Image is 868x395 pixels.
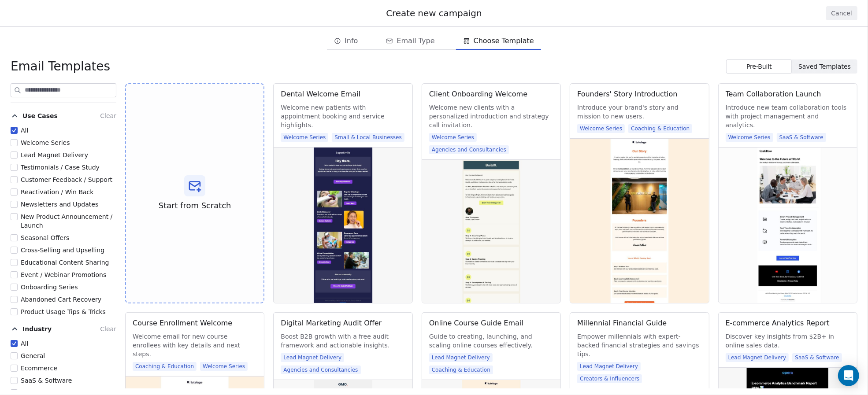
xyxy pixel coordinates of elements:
span: Welcome Series [21,139,70,146]
span: Product Usage Tips & Tricks [21,308,106,315]
button: Newsletters and Updates [11,200,18,209]
span: SaaS & Software [21,377,72,384]
div: E-commerce Analytics Report [726,318,830,329]
div: Dental Welcome Email [281,89,360,100]
span: Welcome new patients with appointment booking and service highlights. [281,103,405,129]
span: Creators & Influencers [577,374,642,383]
button: All [11,126,18,135]
span: Educational Content Sharing [21,259,109,266]
span: SaaS & Software [777,133,826,142]
button: Seasonal Offers [11,233,18,242]
button: Educational Content Sharing [11,258,18,267]
span: Coaching & Education [133,362,197,371]
span: Welcome Series [726,133,773,142]
span: Guide to creating, launching, and scaling online courses effectively. [429,332,553,350]
span: Lead Magnet Delivery [21,151,88,159]
span: Agencies and Consultancies [429,145,509,154]
span: Ecommerce [21,365,57,372]
div: Millennial Financial Guide [577,318,667,329]
div: Open Intercom Messenger [838,365,859,386]
span: Empower millennials with expert-backed financial strategies and savings tips. [577,332,701,358]
button: Lead Magnet Delivery [11,151,18,159]
span: All [21,340,28,347]
span: Customer Feedback / Support [21,176,112,183]
span: Saved Templates [798,62,851,71]
button: Welcome Series [11,138,18,147]
span: Testimonials / Case Study [21,164,100,171]
span: Agencies and Consultancies [281,365,360,374]
span: Coaching & Education [429,365,493,374]
button: Ecommerce [11,364,18,373]
button: IndustryClear [11,321,116,339]
span: Use Cases [22,111,58,120]
span: Welcome Series [577,124,625,133]
div: Use CasesClear [11,126,116,316]
span: New Product Announcement / Launch [21,213,112,229]
button: Event / Webinar Promotions [11,270,18,279]
div: Create new campaign [11,7,857,19]
span: SaaS & Software [792,353,842,362]
span: Choose Template [474,36,534,46]
span: Welcome email for new course enrollees with key details and next steps. [133,332,257,358]
button: New Product Announcement / Launch [11,212,18,221]
button: Cross-Selling and Upselling [11,246,18,255]
span: Lead Magnet Delivery [577,362,641,371]
div: Client Onboarding Welcome [429,89,527,100]
span: Welcome Series [200,362,248,371]
span: Lead Magnet Delivery [429,353,493,362]
div: Founders' Story Introduction [577,89,677,100]
span: Seasonal Offers [21,234,69,241]
span: Welcome Series [281,133,328,142]
span: Coaching & Education [628,124,692,133]
button: Clear [100,111,116,121]
button: Testimonials / Case Study [11,163,18,172]
span: Event / Webinar Promotions [21,271,106,278]
span: All [21,127,28,134]
span: Abandoned Cart Recovery [21,296,101,303]
span: Email Type [397,36,434,46]
span: Info [345,36,358,46]
span: Reactivation / Win Back [21,188,93,196]
button: Onboarding Series [11,283,18,292]
button: Cancel [826,6,857,20]
button: Customer Feedback / Support [11,175,18,184]
span: Industry [22,325,52,333]
span: General [21,352,45,359]
span: Email Templates [11,59,110,74]
div: Course Enrollment Welcome [133,318,232,329]
button: Abandoned Cart Recovery [11,295,18,304]
div: Digital Marketing Audit Offer [281,318,382,329]
span: Lead Magnet Delivery [726,353,789,362]
button: Clear [100,324,116,334]
span: Welcome new clients with a personalized introduction and strategy call invitation. [429,103,553,129]
span: Welcome Series [429,133,477,142]
button: All [11,339,18,348]
span: Introduce new team collaboration tools with project management and analytics. [726,103,850,129]
span: Clear [100,112,116,119]
span: Introduce your brand's story and mission to new users. [577,103,701,121]
div: Team Collaboration Launch [726,89,821,100]
span: Boost B2B growth with a free audit framework and actionable insights. [281,332,405,350]
div: email creation steps [327,32,541,50]
span: Onboarding Series [21,284,78,291]
button: Reactivation / Win Back [11,188,18,196]
button: SaaS & Software [11,376,18,385]
span: Discover key insights from $2B+ in online sales data. [726,332,850,350]
span: Lead Magnet Delivery [281,353,344,362]
span: Small & Local Businesses [332,133,404,142]
div: Online Course Guide Email [429,318,523,329]
button: Product Usage Tips & Tricks [11,307,18,316]
span: Start from Scratch [159,200,231,211]
span: Clear [100,325,116,332]
span: Newsletters and Updates [21,201,98,208]
button: Use CasesClear [11,108,116,126]
button: General [11,351,18,360]
span: Cross-Selling and Upselling [21,247,104,254]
